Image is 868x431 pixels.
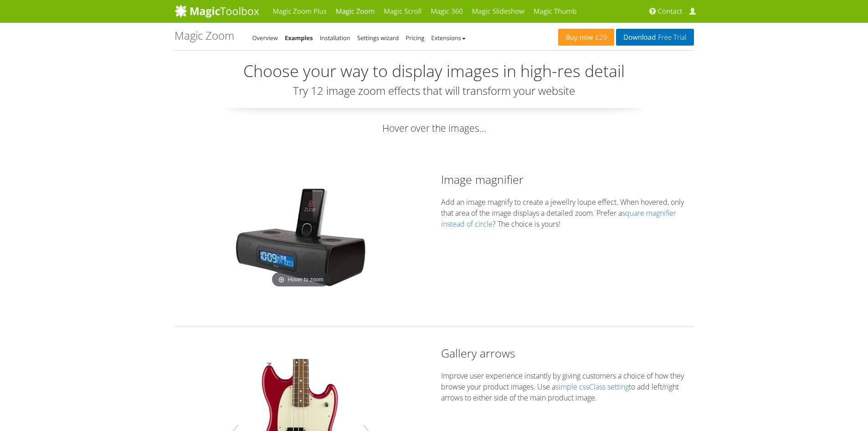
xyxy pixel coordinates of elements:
[431,34,465,42] a: Extensions
[658,7,683,16] span: Contact
[175,4,259,18] img: MagicToolbox.com - Image tools for your website
[357,34,399,42] a: Settings wizard
[285,34,313,42] a: Examples
[175,30,234,42] h1: Magic Zoom
[232,185,369,290] a: Image magnifier exampleHover to zoom
[441,370,694,403] p: Improve user experience instantly by giving customers a choice of how they browse your product im...
[406,34,424,42] a: Pricing
[593,34,607,41] span: £29
[175,122,694,135] p: Hover over the images...
[441,197,694,229] p: Add an image magnify to create a jewellry loupe effect. When hovered, only that area of the image...
[175,85,694,97] h3: Try 12 image zoom effects that will transform your website
[656,34,686,41] span: Free Trial
[441,171,694,187] h2: Image magnifier
[616,29,693,46] a: DownloadFree Trial
[252,34,278,42] a: Overview
[555,382,629,392] a: simple cssClass setting
[441,345,694,361] h2: Gallery arrows
[558,29,614,46] a: Buy now£29
[441,208,676,229] a: square magnifier instead of circle
[320,34,350,42] a: Installation
[175,62,694,80] h2: Choose your way to display images in high-res detail
[232,185,369,290] img: Image magnifier example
